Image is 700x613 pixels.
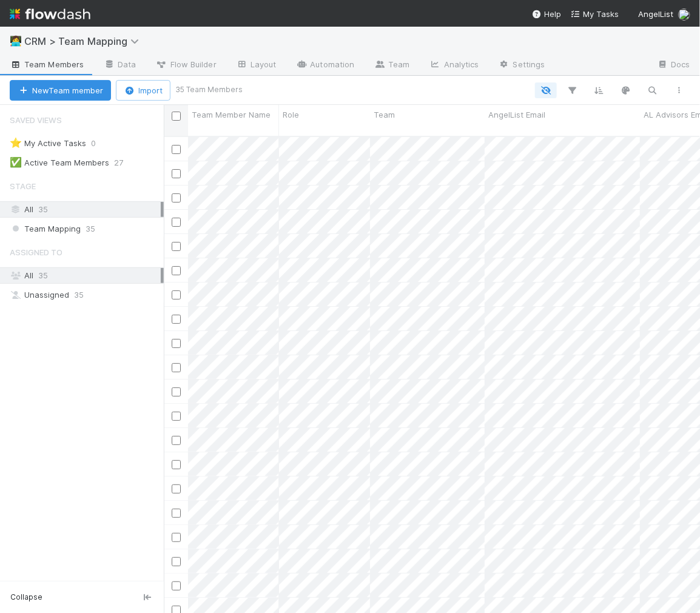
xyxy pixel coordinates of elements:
[172,581,181,591] input: Toggle Row Selected
[647,56,700,75] a: Docs
[172,169,181,178] input: Toggle Row Selected
[10,157,22,167] span: ✅
[172,315,181,324] input: Toggle Row Selected
[488,109,545,121] span: AngelList Email
[172,112,181,121] input: Toggle All Rows Selected
[172,557,181,566] input: Toggle Row Selected
[156,58,217,70] span: Flow Builder
[86,221,95,236] span: 35
[175,84,243,95] small: 35 Team Members
[192,109,271,121] span: Team Member Name
[172,218,181,227] input: Toggle Row Selected
[10,240,62,264] span: Assigned To
[10,58,84,70] span: Team Members
[172,533,181,542] input: Toggle Row Selected
[172,363,181,372] input: Toggle Row Selected
[420,56,489,75] a: Analytics
[10,268,161,283] div: All
[571,9,619,19] span: My Tasks
[10,136,86,151] div: My Active Tasks
[93,56,146,75] a: Data
[532,8,561,20] div: Help
[10,592,42,603] span: Collapse
[172,145,181,154] input: Toggle Row Selected
[114,155,135,170] span: 27
[172,412,181,421] input: Toggle Row Selected
[10,155,109,170] div: Active Team Members
[172,339,181,348] input: Toggle Row Selected
[374,109,395,121] span: Team
[172,509,181,518] input: Toggle Row Selected
[638,9,673,19] span: AngelList
[172,290,181,300] input: Toggle Row Selected
[489,56,555,75] a: Settings
[172,387,181,397] input: Toggle Row Selected
[172,484,181,494] input: Toggle Row Selected
[10,80,111,101] button: NewTeam member
[226,56,286,75] a: Layout
[10,221,81,236] span: Team Mapping
[172,436,181,445] input: Toggle Row Selected
[10,174,36,198] span: Stage
[10,4,90,24] img: logo-inverted-e16ddd16eac7371096b0.svg
[678,8,690,21] img: avatar_7e1c67d1-c55a-4d71-9394-c171c6adeb61.png
[10,36,22,46] span: 👩‍💻
[10,108,62,132] span: Saved Views
[286,56,364,75] a: Automation
[38,270,48,280] span: 35
[74,287,84,303] span: 35
[571,8,619,20] a: My Tasks
[10,138,22,148] span: ⭐
[24,35,145,47] span: CRM > Team Mapping
[10,202,161,217] div: All
[116,80,170,101] button: Import
[283,109,299,121] span: Role
[364,56,419,75] a: Team
[10,287,161,303] div: Unassigned
[172,193,181,203] input: Toggle Row Selected
[146,56,226,75] a: Flow Builder
[172,460,181,469] input: Toggle Row Selected
[91,136,108,151] span: 0
[38,202,48,217] span: 35
[172,266,181,275] input: Toggle Row Selected
[172,242,181,251] input: Toggle Row Selected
